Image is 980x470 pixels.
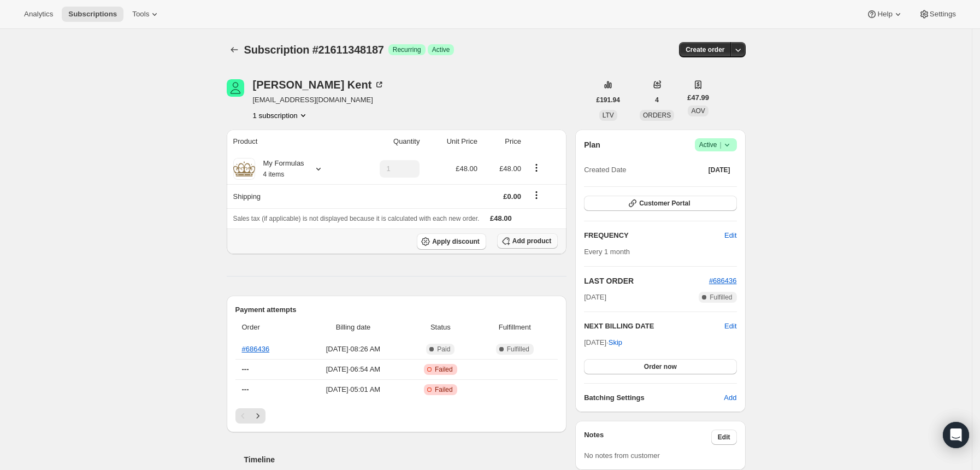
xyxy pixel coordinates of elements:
h2: Payment attempts [235,304,558,315]
span: --- [242,365,249,373]
span: Add [724,392,736,403]
button: Create order [679,42,731,57]
button: 4 [648,92,665,108]
span: Fulfilled [507,345,529,354]
th: Shipping [227,184,352,208]
h2: Timeline [244,454,567,465]
div: [PERSON_NAME] Kent [253,79,385,90]
button: £191.94 [590,92,627,108]
span: Subscription #21611348187 [244,44,384,56]
button: [DATE] [702,162,737,178]
span: Every 1 month [584,248,630,256]
span: Sales tax (if applicable) is not displayed because it is calculated with each new order. [233,215,480,222]
span: [EMAIL_ADDRESS][DOMAIN_NAME] [253,95,385,105]
a: #686436 [709,277,737,285]
span: Fulfilled [710,293,732,302]
th: Order [235,315,300,339]
span: AOV [691,107,705,115]
span: Failed [435,365,453,374]
button: Product actions [528,162,545,174]
span: Beckie Kent [227,79,244,97]
span: Settings [930,10,956,19]
button: Settings [912,7,963,22]
span: Fulfillment [478,322,551,333]
span: --- [242,385,249,393]
button: Product actions [253,110,309,121]
span: £48.00 [456,164,477,173]
span: Skip [609,337,622,348]
span: Tools [132,10,149,19]
span: [DATE] [709,166,730,174]
span: [DATE] · 08:26 AM [304,344,403,355]
span: No notes from customer [584,451,660,460]
button: Apply discount [417,233,486,250]
button: Order now [584,359,736,374]
button: Help [860,7,910,22]
nav: Pagination [235,408,558,424]
h2: FREQUENCY [584,230,724,241]
button: Edit [718,227,743,244]
button: Edit [724,321,736,332]
span: Status [409,322,471,333]
button: Tools [126,7,167,22]
div: Open Intercom Messenger [943,422,969,448]
span: ORDERS [643,111,671,119]
span: Order now [644,362,677,371]
span: Apply discount [432,237,480,246]
span: Create order [686,45,724,54]
small: 4 items [263,171,285,178]
span: Paid [437,345,450,354]
span: Recurring [393,45,421,54]
th: Product [227,130,352,154]
span: £0.00 [503,192,521,201]
span: £191.94 [597,96,620,104]
span: Edit [718,433,730,442]
span: £48.00 [499,164,521,173]
span: Analytics [24,10,53,19]
span: Subscriptions [68,10,117,19]
button: Add [717,389,743,407]
span: Help [877,10,892,19]
button: Analytics [17,7,60,22]
th: Unit Price [423,130,481,154]
span: Add product [512,237,551,245]
button: Add product [497,233,558,249]
span: 4 [655,96,659,104]
button: Edit [711,430,737,445]
span: Failed [435,385,453,394]
span: [DATE] · [584,338,622,346]
span: [DATE] · 05:01 AM [304,384,403,395]
h2: LAST ORDER [584,275,709,286]
h6: Batching Settings [584,392,724,403]
button: Subscriptions [227,42,242,57]
th: Price [481,130,524,154]
span: Edit [724,230,736,241]
button: Skip [602,334,629,351]
button: Customer Portal [584,196,736,211]
th: Quantity [351,130,423,154]
h3: Notes [584,430,711,445]
span: £48.00 [490,214,512,222]
button: Shipping actions [528,189,545,201]
h2: NEXT BILLING DATE [584,321,724,332]
button: Subscriptions [62,7,123,22]
button: Next [250,408,265,424]
span: [DATE] · 06:54 AM [304,364,403,375]
span: Billing date [304,322,403,333]
h2: Plan [584,139,600,150]
span: | [719,140,721,149]
span: [DATE] [584,292,606,303]
span: Created Date [584,164,626,175]
span: Active [699,139,733,150]
a: #686436 [242,345,270,353]
span: Customer Portal [639,199,690,208]
div: My Formulas [255,158,304,180]
span: Active [432,45,450,54]
span: £47.99 [687,92,709,103]
button: #686436 [709,275,737,286]
span: LTV [603,111,614,119]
